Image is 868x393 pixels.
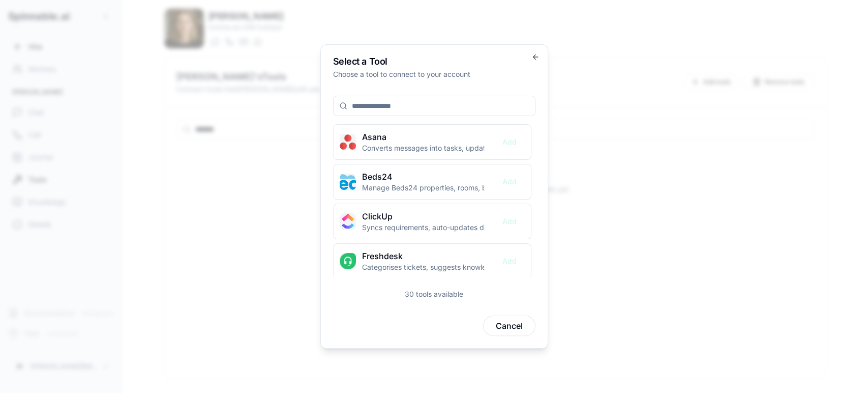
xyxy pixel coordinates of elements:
[362,131,386,143] span: Asana
[494,174,525,190] button: Add
[340,213,356,230] img: clickup icon
[483,316,535,336] button: Cancel
[362,262,484,272] p: Categorises tickets, suggests knowledge-base articles, automates satisfaction surveys.
[494,213,525,230] button: Add
[362,222,484,233] p: Syncs requirements, auto-updates dashboards, flags goal progress.
[333,57,535,66] h2: Select a Tool
[405,289,463,299] div: 30 tools available
[340,253,356,269] img: freshdesk icon
[340,174,356,190] img: beds24 icon
[494,253,525,269] button: Add
[494,134,525,150] button: Add
[362,210,393,222] span: ClickUp
[333,69,535,79] p: Choose a tool to connect to your account
[362,250,403,262] span: Freshdesk
[362,171,393,183] span: Beds24
[362,143,484,153] p: Converts messages into tasks, updates status, rolls progress into portfolios.
[340,134,356,150] img: asana icon
[362,183,484,193] p: Manage Beds24 properties, rooms, bookings and more via Beds24's API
